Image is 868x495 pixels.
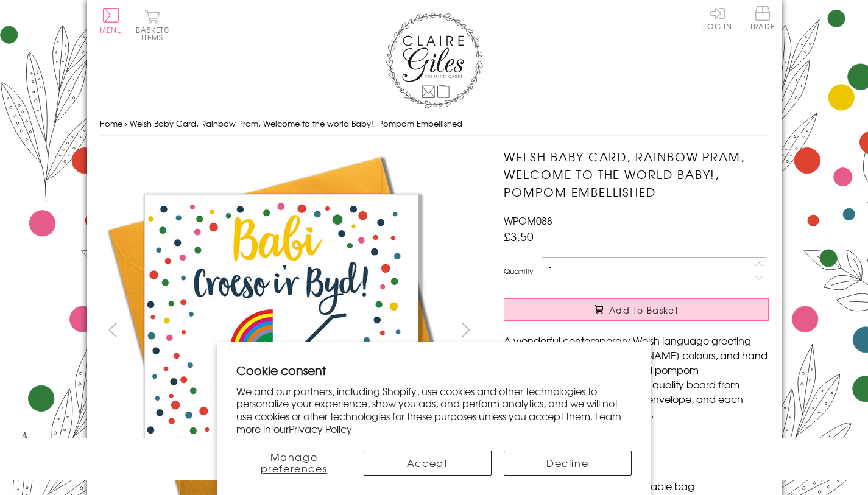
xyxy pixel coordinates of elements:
button: Add to Basket [504,298,769,321]
span: £3.50 [504,228,534,245]
span: Manage preferences [261,449,328,476]
a: Trade [750,6,775,32]
h2: Cookie consent [236,362,632,379]
a: Log In [703,6,732,30]
span: Welsh Baby Card, Rainbow Pram, Welcome to the world Baby!, Pompom Embellished [130,118,462,129]
button: Basket0 items [136,10,169,41]
a: Privacy Policy [289,421,352,436]
p: A wonderful contemporary Welsh language greeting card. A mix of bright [PERSON_NAME] colours, and... [504,333,769,421]
span: 0 items [141,24,169,43]
span: Add to Basket [609,304,679,316]
a: Home [99,118,122,129]
button: Menu [99,8,123,33]
span: › [125,118,127,129]
button: next [452,316,479,343]
button: Decline [504,451,632,476]
img: Claire Giles Greetings Cards [386,12,483,108]
button: Accept [364,451,492,476]
button: prev [99,316,127,343]
label: Quantity [504,265,533,276]
h1: Welsh Baby Card, Rainbow Pram, Welcome to the world Baby!, Pompom Embellished [504,148,769,200]
nav: breadcrumbs [99,111,769,136]
span: WPOM088 [504,213,552,228]
span: Trade [750,6,775,30]
span: Menu [99,24,123,35]
p: We and our partners, including Shopify, use cookies and other technologies to personalize your ex... [236,385,632,435]
button: Manage preferences [236,451,351,476]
